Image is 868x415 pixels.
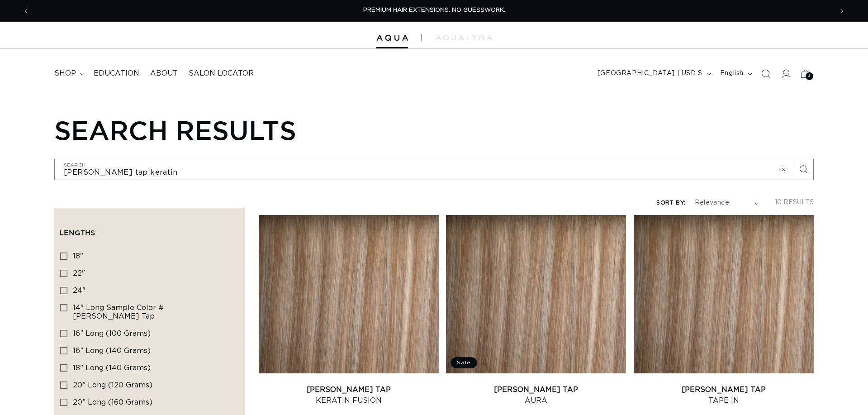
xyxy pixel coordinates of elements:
[94,69,139,78] span: Education
[73,364,151,372] span: 18” Long (140 grams)
[715,65,756,82] button: English
[756,64,776,84] summary: Search
[363,7,505,13] span: PREMIUM HAIR EXTENSIONS. NO GUESSWORK.
[183,63,259,84] a: Salon Locator
[436,35,492,40] img: aqualyna.com
[832,2,852,19] button: Next announcement
[808,72,811,80] span: 3
[598,69,702,78] span: [GEOGRAPHIC_DATA] | USD $
[16,2,36,19] button: Previous announcement
[73,304,164,320] span: 14" Long Sample Color #[PERSON_NAME] Tap
[720,69,744,78] span: English
[73,270,85,277] span: 22"
[592,65,715,82] button: [GEOGRAPHIC_DATA] | USD $
[634,384,814,406] a: [PERSON_NAME] Tap Tape In
[88,63,145,84] a: Education
[773,159,793,179] button: Clear search term
[49,63,88,84] summary: shop
[775,199,814,205] span: 10 results
[73,330,151,337] span: 16” Long (100 grams)
[54,114,814,145] h1: Search results
[59,213,240,245] summary: Lengths (0 selected)
[376,35,408,41] img: Aqua Hair Extensions
[73,347,151,354] span: 16” Long (140 grams)
[55,159,813,180] input: Search
[793,159,813,179] button: Search
[189,69,254,78] span: Salon Locator
[73,253,83,260] span: 18"
[59,229,95,237] span: Lengths
[259,384,439,406] a: [PERSON_NAME] Tap Keratin Fusion
[54,69,76,78] span: shop
[145,63,183,84] a: About
[73,287,85,294] span: 24"
[73,382,152,389] span: 20” Long (120 grams)
[656,200,685,206] label: Sort by:
[73,399,152,406] span: 20” Long (160 grams)
[150,69,178,78] span: About
[446,384,626,406] a: [PERSON_NAME] Tap Aura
